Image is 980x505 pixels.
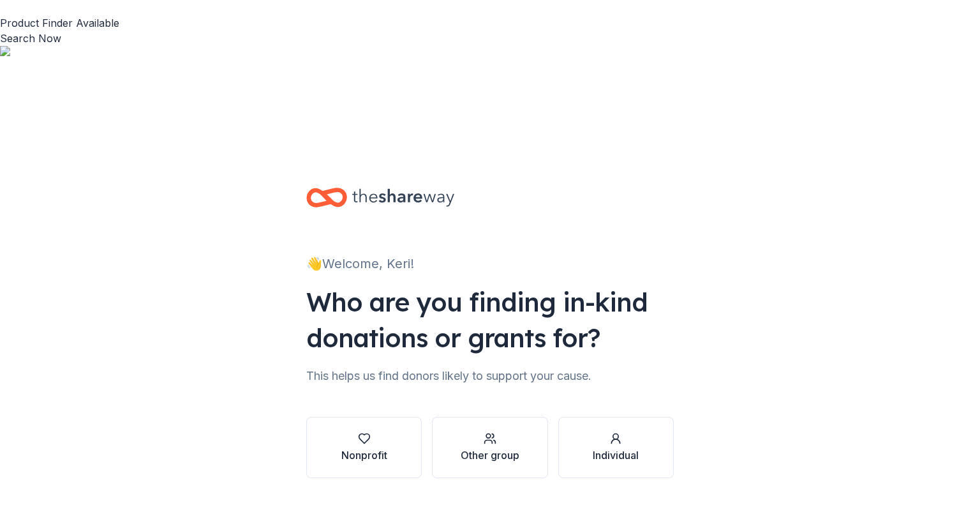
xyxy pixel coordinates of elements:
[306,366,674,386] div: This helps us find donors likely to support your cause.
[341,448,387,463] div: Nonprofit
[306,253,674,274] div: 👋 Welcome, Keri!
[558,417,674,478] button: Individual
[306,284,674,356] div: Who are you finding in-kind donations or grants for?
[461,448,519,463] div: Other group
[432,417,547,478] button: Other group
[593,448,639,463] div: Individual
[306,417,422,478] button: Nonprofit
